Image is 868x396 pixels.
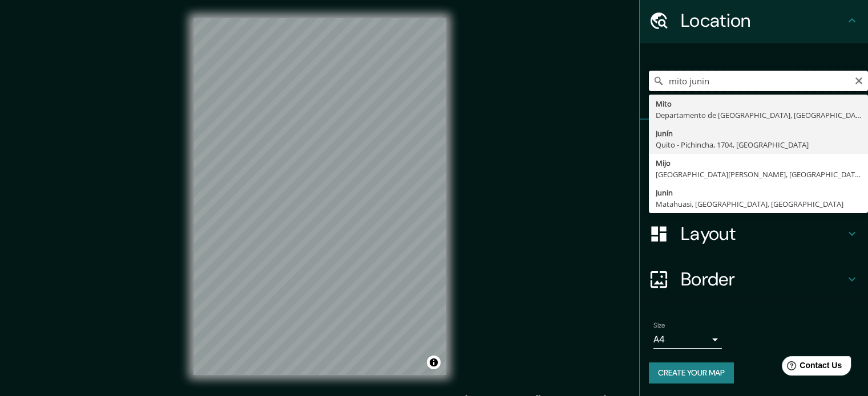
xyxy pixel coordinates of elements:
input: Pick your city or area [649,71,868,91]
h4: Layout [681,222,845,245]
div: Style [640,165,868,211]
h4: Border [681,268,845,291]
div: Border [640,256,868,302]
h4: Location [681,9,845,32]
label: Size [653,321,665,330]
canvas: Map [193,18,446,375]
div: Mijo [656,157,861,169]
div: Junín [656,128,861,139]
div: Departamento de [GEOGRAPHIC_DATA], [GEOGRAPHIC_DATA] [656,109,861,121]
iframe: Help widget launcher [766,352,855,383]
div: Mito [656,98,861,109]
div: Junin [656,187,861,198]
div: Quito - Pichincha, 1704, [GEOGRAPHIC_DATA] [656,139,861,150]
button: Clear [854,75,863,85]
div: Matahuasi, [GEOGRAPHIC_DATA], [GEOGRAPHIC_DATA] [656,198,861,210]
div: Pins [640,120,868,165]
button: Create your map [649,362,734,383]
div: Layout [640,211,868,256]
button: Toggle attribution [427,356,441,369]
div: [GEOGRAPHIC_DATA][PERSON_NAME], [GEOGRAPHIC_DATA][PERSON_NAME], [GEOGRAPHIC_DATA] [656,169,861,180]
div: A4 [653,330,722,349]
